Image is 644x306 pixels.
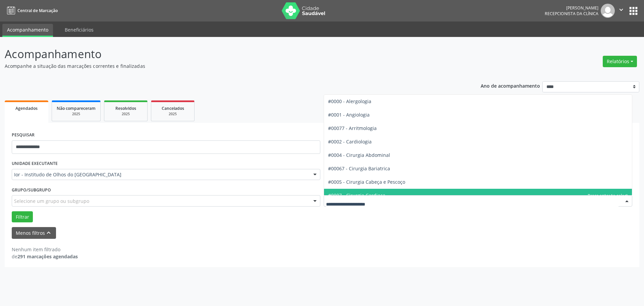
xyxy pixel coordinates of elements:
[603,56,637,67] button: Relatórios
[162,105,184,111] span: Cancelados
[15,105,38,111] span: Agendados
[481,81,540,90] p: Ano de acompanhamento
[615,4,628,18] button: 
[328,192,385,199] span: #0007 - Cirurgia Cardiaca
[328,152,390,158] span: #0004 - Cirurgia Abdominal
[5,62,449,70] p: Acompanhe a situação das marcações correntes e finalizadas
[156,112,190,117] div: 2025
[5,5,58,16] a: Central de Marcação
[328,165,390,172] span: #00067 - Cirurgia Bariatrica
[328,125,377,131] span: #00077 - Arritmologia
[328,98,371,104] span: #0000 - Alergologia
[545,11,598,16] span: Recepcionista da clínica
[545,5,598,11] div: [PERSON_NAME]
[328,179,405,185] span: #0005 - Cirurgia Cabeça e Pescoço
[628,5,639,17] button: apps
[45,229,52,236] i: keyboard_arrow_up
[57,112,96,117] div: 2025
[17,8,58,13] span: Central de Marcação
[115,105,136,111] span: Resolvidos
[12,211,33,223] button: Filtrar
[12,246,78,253] div: Nenhum item filtrado
[14,171,307,178] span: Ior - Institudo de Olhos do [GEOGRAPHIC_DATA]
[17,253,78,260] strong: 291 marcações agendadas
[12,159,58,169] label: UNIDADE EXECUTANTE
[2,24,53,37] a: Acompanhamento
[328,112,370,118] span: #0001 - Angiologia
[60,24,98,36] a: Beneficiários
[5,46,449,62] p: Acompanhamento
[14,198,89,205] span: Selecione um grupo ou subgrupo
[12,253,78,260] div: de
[601,4,615,18] img: img
[618,6,625,13] i: 
[109,112,143,117] div: 2025
[328,138,372,145] span: #0002 - Cardiologia
[12,227,56,239] button: Menos filtroskeyboard_arrow_up
[12,130,35,140] label: PESQUISAR
[12,185,51,195] label: Grupo/Subgrupo
[57,105,96,111] span: Não compareceram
